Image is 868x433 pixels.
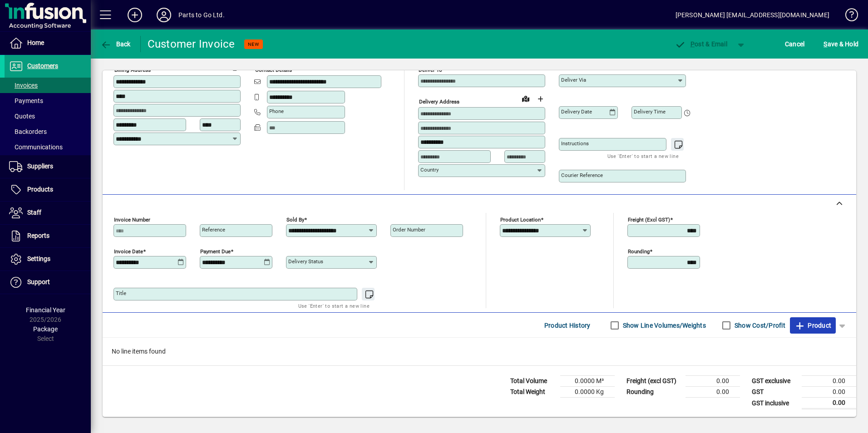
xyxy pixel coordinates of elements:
a: View on map [518,91,533,106]
span: Communications [9,143,63,151]
td: 0.00 [686,387,740,398]
div: No line items found [103,338,856,365]
span: Financial Year [26,306,65,314]
mat-label: Product location [500,216,541,223]
a: Reports [5,225,91,247]
span: Support [27,278,50,285]
span: Back [100,40,131,48]
span: S [824,40,827,48]
span: Product History [544,318,591,333]
mat-label: Invoice number [114,216,150,223]
a: Invoices [5,78,91,93]
mat-label: Reference [202,226,225,233]
button: Product History [541,317,594,334]
td: 0.0000 Kg [560,387,615,398]
span: Cancel [785,37,805,51]
td: Freight (excl GST) [622,376,686,387]
span: Home [27,39,44,46]
span: Product [794,318,831,333]
span: P [690,40,695,48]
td: 0.0000 M³ [560,376,615,387]
mat-label: Sold by [286,216,304,223]
span: Reports [27,232,49,239]
button: Save & Hold [821,36,861,52]
span: ost & Email [675,40,727,48]
button: Post & Email [670,36,732,52]
span: NEW [248,41,259,47]
mat-label: Rounding [628,248,650,255]
mat-hint: Use 'Enter' to start a new line [607,151,679,161]
mat-label: Country [420,167,439,173]
mat-label: Deliver via [561,77,586,83]
td: 0.00 [802,387,856,398]
span: Payments [9,97,43,104]
a: View on map [214,59,228,74]
span: Staff [27,209,41,216]
span: Package [33,325,58,333]
button: Cancel [783,36,807,52]
mat-label: Phone [269,108,284,114]
span: Backorders [9,128,47,135]
div: [PERSON_NAME] [EMAIL_ADDRESS][DOMAIN_NAME] [676,8,829,22]
mat-label: Title [116,290,126,296]
a: Payments [5,93,91,108]
mat-label: Invoice date [114,248,143,255]
mat-label: Order number [393,226,425,233]
td: GST [747,387,802,398]
mat-label: Instructions [561,140,589,147]
mat-label: Freight (excl GST) [628,216,670,223]
button: Add [120,7,149,23]
label: Show Cost/Profit [733,321,785,330]
div: Customer Invoice [148,37,235,51]
a: Products [5,178,91,201]
button: Choose address [533,92,547,106]
a: Support [5,271,91,294]
td: GST inclusive [747,398,802,409]
mat-hint: Use 'Enter' to start a new line [298,300,370,311]
button: Copy to Delivery address [228,60,243,74]
button: Profile [149,7,178,23]
a: Quotes [5,108,91,124]
button: Product [790,317,836,334]
span: ave & Hold [824,37,858,51]
label: Show Line Volumes/Weights [621,321,706,330]
td: Rounding [622,387,686,398]
mat-label: Courier Reference [561,172,603,178]
div: Parts to Go Ltd. [178,8,225,22]
td: Total Weight [506,387,560,398]
td: 0.00 [802,376,856,387]
td: 0.00 [686,376,740,387]
td: 0.00 [802,398,856,409]
mat-label: Delivery date [561,108,592,115]
span: Suppliers [27,162,53,170]
mat-label: Delivery status [288,258,323,265]
td: Total Volume [506,376,560,387]
mat-label: Delivery time [634,108,666,115]
a: Knowledge Base [838,2,857,31]
a: Communications [5,139,91,155]
mat-label: Payment due [200,248,231,255]
app-page-header-button: Back [91,36,141,52]
span: Quotes [9,113,35,120]
button: Back [98,36,133,52]
a: Backorders [5,124,91,139]
td: GST exclusive [747,376,802,387]
a: Staff [5,202,91,224]
span: Products [27,186,53,193]
a: Suppliers [5,155,91,178]
span: Invoices [9,82,38,89]
span: Settings [27,255,50,262]
a: Home [5,32,91,54]
span: Customers [27,62,58,69]
a: Settings [5,248,91,271]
